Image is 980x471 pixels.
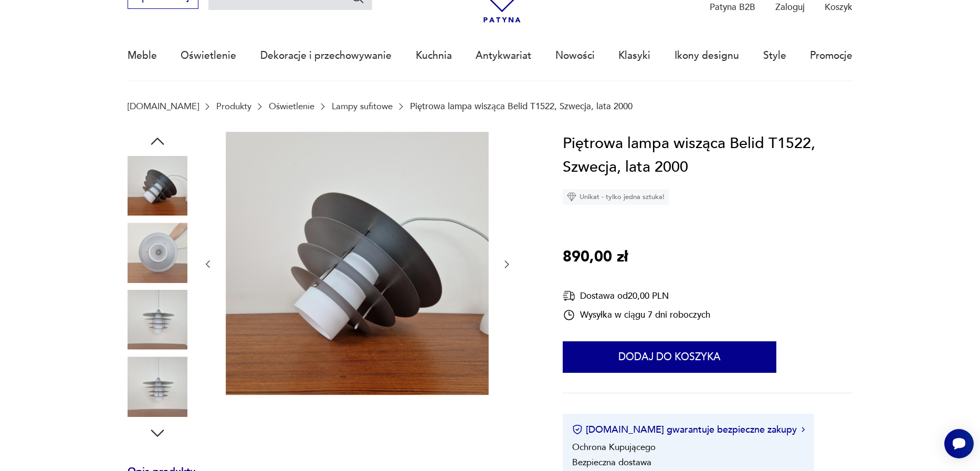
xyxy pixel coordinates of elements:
[563,132,853,180] h1: Piętrowa lampa wisząca Belid T1522, Szwecja, lata 2000
[567,192,576,202] img: Ikona diamentu
[216,101,251,111] a: Produkty
[563,309,710,321] div: Wysyłka w ciągu 7 dni roboczych
[618,32,650,80] a: Klasyki
[825,1,852,13] p: Koszyk
[128,223,187,282] img: Zdjęcie produktu Piętrowa lampa wisząca Belid T1522, Szwecja, lata 2000
[269,101,314,111] a: Oświetlenie
[572,456,651,468] li: Bezpieczna dostawa
[810,32,852,80] a: Promocje
[572,441,656,453] li: Ochrona Kupującego
[572,424,583,435] img: Ikona certyfikatu
[775,1,805,13] p: Zaloguj
[128,101,199,111] a: [DOMAIN_NAME]
[416,32,452,80] a: Kuchnia
[226,132,489,395] img: Zdjęcie produktu Piętrowa lampa wisząca Belid T1522, Szwecja, lata 2000
[710,1,755,13] p: Patyna B2B
[128,156,187,216] img: Zdjęcie produktu Piętrowa lampa wisząca Belid T1522, Szwecja, lata 2000
[763,32,786,80] a: Style
[128,32,157,80] a: Meble
[128,357,187,416] img: Zdjęcie produktu Piętrowa lampa wisząca Belid T1522, Szwecja, lata 2000
[944,429,974,458] iframe: Smartsupp widget button
[563,341,776,373] button: Dodaj do koszyka
[476,32,531,80] a: Antykwariat
[563,289,575,302] img: Ikona dostawy
[260,32,392,80] a: Dekoracje i przechowywanie
[128,290,187,350] img: Zdjęcie produktu Piętrowa lampa wisząca Belid T1522, Szwecja, lata 2000
[675,32,739,80] a: Ikony designu
[563,189,669,205] div: Unikat - tylko jedna sztuka!
[181,32,236,80] a: Oświetlenie
[410,101,633,111] p: Piętrowa lampa wisząca Belid T1522, Szwecja, lata 2000
[563,245,628,269] p: 890,00 zł
[555,32,595,80] a: Nowości
[332,101,393,111] a: Lampy sufitowe
[572,423,805,436] button: [DOMAIN_NAME] gwarantuje bezpieczne zakupy
[563,289,710,302] div: Dostawa od 20,00 PLN
[802,427,805,432] img: Ikona strzałki w prawo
